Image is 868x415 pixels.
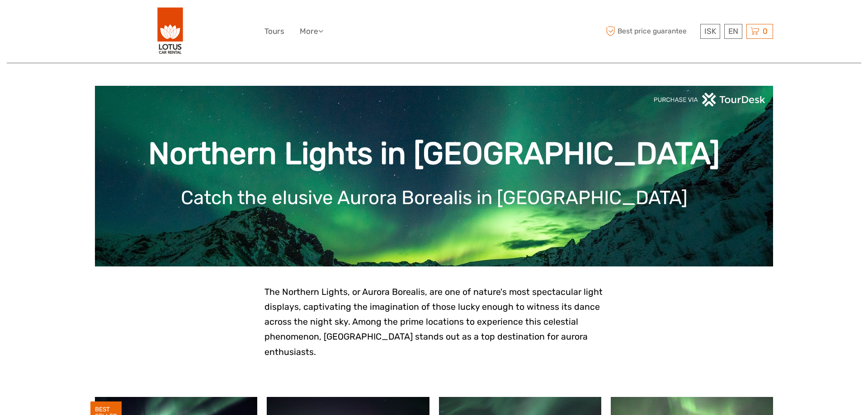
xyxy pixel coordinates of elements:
[604,24,698,39] span: Best price guarantee
[108,187,759,209] h1: Catch the elusive Aurora Borealis in [GEOGRAPHIC_DATA]
[704,27,716,36] span: ISK
[264,25,284,38] a: Tours
[724,24,742,39] div: EN
[108,135,759,172] h1: Northern Lights in [GEOGRAPHIC_DATA]
[653,93,766,107] img: PurchaseViaTourDeskwhite.png
[264,287,603,357] span: The Northern Lights, or Aurora Borealis, are one of nature's most spectacular light displays, cap...
[157,7,184,56] img: 443-e2bd2384-01f0-477a-b1bf-f993e7f52e7d_logo_big.png
[300,25,323,38] a: More
[761,27,769,36] span: 0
